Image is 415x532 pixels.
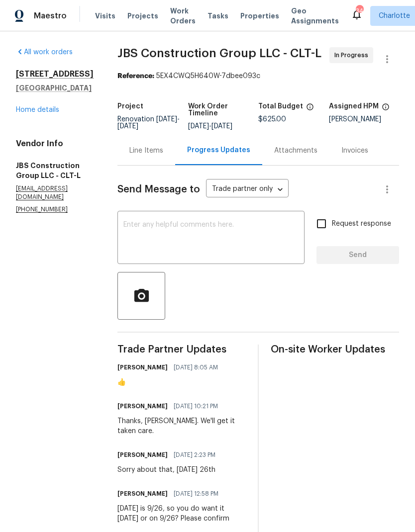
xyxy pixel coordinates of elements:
span: [DATE] 8:05 AM [174,362,218,372]
span: [DATE] [117,123,138,130]
h4: Vendor Info [16,139,94,149]
div: Progress Updates [187,145,250,155]
h6: [PERSON_NAME] [117,450,168,460]
span: [DATE] [211,123,232,130]
h6: [PERSON_NAME] [117,489,168,499]
span: Geo Assignments [291,6,339,26]
div: [PERSON_NAME] [329,116,400,123]
span: Trade Partner Updates [117,345,246,355]
span: Renovation [117,116,180,130]
div: Thanks, [PERSON_NAME]. We'll get it taken care. [117,416,246,436]
div: 👍 [117,377,224,387]
div: Sorry about that, [DATE] 26th [117,465,221,475]
span: [DATE] 2:23 PM [174,450,215,460]
span: Charlotte [379,11,410,21]
span: JBS Construction Group LLC - CLT-L [117,47,321,59]
h5: Assigned HPM [329,103,379,110]
span: [DATE] 12:58 PM [174,489,218,499]
h5: Project [117,103,143,110]
span: [DATE] 10:21 PM [174,401,218,411]
span: $625.00 [258,116,286,123]
div: Trade partner only [206,181,289,198]
div: [DATE] is 9/26, so you do want it [DATE] or on 9/26? Please confirm [117,504,246,524]
span: Work Orders [170,6,196,26]
h5: JBS Construction Group LLC - CLT-L [16,161,94,180]
span: Properties [240,11,279,21]
div: Invoices [341,146,368,156]
span: - [188,123,232,130]
div: 34 [356,6,363,16]
div: Line Items [129,146,163,156]
span: [DATE] [156,116,177,123]
span: Visits [95,11,115,21]
span: Send Message to [117,184,200,194]
span: The total cost of line items that have been proposed by Opendoor. This sum includes line items th... [306,103,314,116]
div: 5EX4CWQ5H640W-7dbee093c [117,71,399,81]
h5: Total Budget [258,103,303,110]
span: - [117,116,180,130]
h6: [PERSON_NAME] [117,401,168,411]
span: Maestro [34,11,67,21]
b: Reference: [117,73,154,80]
span: The hpm assigned to this work order. [382,103,390,116]
a: All work orders [16,49,73,56]
div: Attachments [274,146,317,156]
span: Projects [127,11,158,21]
h5: Work Order Timeline [188,103,259,117]
span: On-site Worker Updates [271,345,399,355]
span: In Progress [334,50,372,60]
span: Request response [332,219,391,229]
span: Tasks [207,12,228,19]
span: [DATE] [188,123,209,130]
h6: [PERSON_NAME] [117,362,168,372]
a: Home details [16,106,59,113]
